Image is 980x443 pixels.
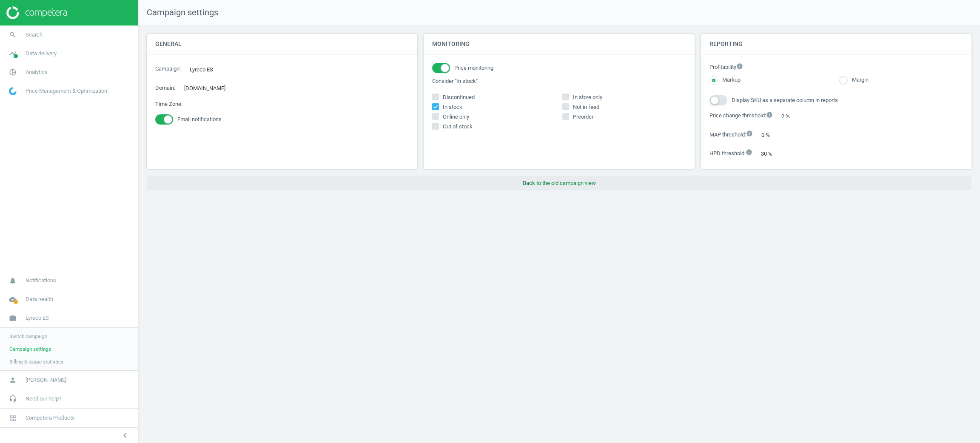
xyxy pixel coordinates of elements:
label: Time Zone : [155,100,182,108]
span: Campaign settings [138,7,218,19]
span: Analytics [26,68,48,76]
span: Price Management & Optimization [26,87,107,95]
span: In store only [571,94,604,101]
h4: General [147,34,417,54]
span: Search [26,31,43,39]
button: chevron_left [114,430,136,441]
span: Billing & usage statistics [9,358,63,365]
span: [PERSON_NAME] [26,376,66,384]
span: Data health [26,295,53,303]
span: Out of stock [441,123,474,131]
h4: Monitoring [424,34,694,54]
img: ajHJNr6hYgQAAAAASUVORK5CYII= [6,6,67,19]
i: search [5,27,21,43]
i: info [736,63,743,70]
div: 2 % [777,110,803,123]
i: timeline [5,45,21,62]
i: work [5,310,21,326]
button: Back to the old campaign view [147,176,971,191]
i: pie_chart_outlined [5,64,21,80]
label: Campaign : [155,65,181,73]
i: info [766,111,773,118]
span: Not in feed [571,103,601,111]
i: info [746,149,752,156]
span: Lyreco ES [26,314,49,322]
h4: Reporting [701,34,971,54]
span: Online only [441,113,471,121]
label: MAP threshold : [709,130,753,139]
div: 30 % [757,147,786,160]
div: 0 % [757,128,783,142]
img: wGWNvw8QSZomAAAAABJRU5ErkJggg== [9,87,17,95]
span: Notifications [26,277,56,284]
span: Campaign settings [9,346,51,352]
label: Profitability [709,63,963,72]
label: HPD threshold : [709,149,752,158]
div: [DOMAIN_NAME] [179,82,239,95]
i: info [746,130,753,137]
div: Lyreco ES [185,63,226,76]
span: Data delivery [26,50,57,57]
span: Preorder [571,113,595,121]
i: notifications [5,273,21,289]
span: Price monitoring [454,64,493,72]
span: Switch campaign [9,333,47,340]
i: headset_mic [5,391,21,407]
span: Email notifications [177,116,222,123]
label: Margin [848,76,869,84]
span: Display SKU as a separate column in reports [732,97,838,104]
label: Markup [718,76,741,84]
span: Competera Products [26,414,75,422]
label: Consider "In stock" [432,77,686,85]
label: Price change threshold : [709,111,773,120]
span: Need our help? [26,395,61,403]
i: cloud_done [5,291,21,307]
span: In stock [441,103,464,111]
span: Discontinued [441,94,476,101]
label: Domain : [155,84,175,92]
i: chevron_left [120,430,130,440]
i: person [5,372,21,388]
